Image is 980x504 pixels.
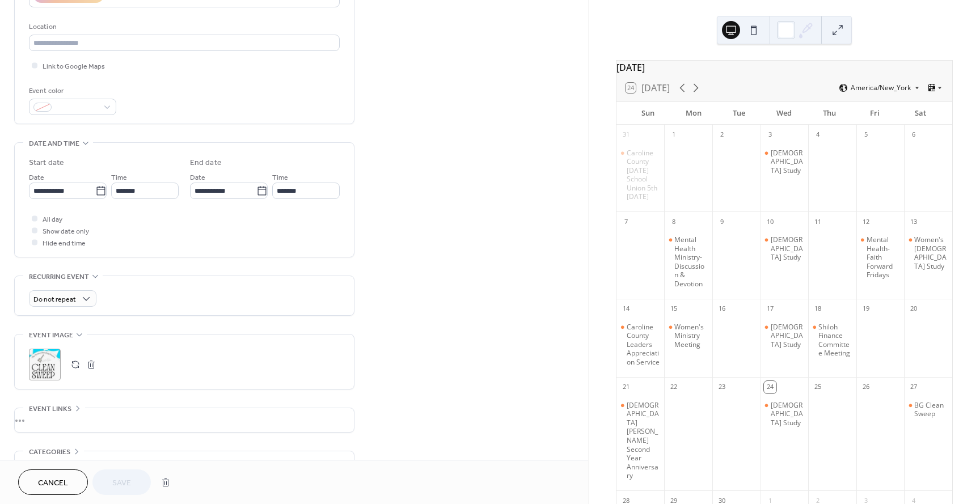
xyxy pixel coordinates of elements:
[15,451,354,475] div: •••
[762,102,807,125] div: Wed
[668,129,680,141] div: 1
[860,129,872,141] div: 5
[43,61,105,73] span: Link to Google Maps
[29,21,337,33] div: Location
[43,238,86,249] span: Hide end time
[904,235,952,270] div: Women's Bible Study
[616,323,665,367] div: Caroline County Leaders Appreciation Service
[29,138,79,150] span: Date and time
[190,157,222,169] div: End date
[716,215,728,228] div: 9
[29,446,70,458] span: Categories
[38,477,68,489] span: Cancel
[29,271,89,283] span: Recurring event
[29,329,73,341] span: Event image
[664,323,712,349] div: Women's Ministry Meeting
[860,303,872,315] div: 19
[668,215,680,228] div: 8
[33,293,76,306] span: Do not repeat
[764,129,776,141] div: 3
[807,102,852,125] div: Thu
[627,149,660,202] div: Caroline County [DATE] School Union 5th [DATE]
[627,401,660,480] div: [DEMOGRAPHIC_DATA][PERSON_NAME] Second Year Anniversary
[43,226,89,238] span: Show date only
[616,61,952,74] div: [DATE]
[18,469,88,495] button: Cancel
[907,381,920,393] div: 27
[616,401,665,480] div: Pastor Buford Second Year Anniversary
[860,215,872,228] div: 12
[620,303,632,315] div: 14
[29,349,61,380] div: ;
[716,303,728,315] div: 16
[761,401,809,427] div: Bible Study
[764,215,776,228] div: 10
[29,157,64,169] div: Start date
[43,214,62,226] span: All day
[668,303,680,315] div: 15
[111,172,127,184] span: Time
[668,381,680,393] div: 22
[616,149,665,202] div: Caroline County Sunday School Union 5th Sunday
[674,323,708,349] div: Women's Ministry Meeting
[627,323,660,367] div: Caroline County Leaders Appreciation Service
[852,102,898,125] div: Fri
[898,102,943,125] div: Sat
[29,85,114,97] div: Event color
[15,408,354,432] div: •••
[716,102,762,125] div: Tue
[761,323,809,349] div: Bible Study
[626,102,671,125] div: Sun
[904,401,952,418] div: BG Clean Sweep
[907,215,920,228] div: 13
[272,172,288,184] span: Time
[818,323,852,358] div: Shiloh Finance Committee Meeting
[674,235,708,289] div: Mental Health Ministry-Discussion & Devotion
[620,215,632,228] div: 7
[771,149,804,175] div: [DEMOGRAPHIC_DATA] Study
[867,235,900,279] div: Mental Health-Faith Forward Fridays
[764,381,776,393] div: 24
[620,381,632,393] div: 21
[856,235,905,279] div: Mental Health-Faith Forward Fridays
[907,129,920,141] div: 6
[671,102,716,125] div: Mon
[761,149,809,175] div: Bible Study
[716,381,728,393] div: 23
[860,381,872,393] div: 26
[620,129,632,141] div: 31
[851,84,911,91] span: America/New_York
[812,381,824,393] div: 25
[907,303,920,315] div: 20
[764,303,776,315] div: 17
[812,129,824,141] div: 4
[29,172,44,184] span: Date
[812,303,824,315] div: 18
[812,215,824,228] div: 11
[771,401,804,427] div: [DEMOGRAPHIC_DATA] Study
[761,235,809,262] div: Bible Study
[29,403,71,415] span: Event links
[664,235,712,289] div: Mental Health Ministry-Discussion & Devotion
[716,129,728,141] div: 2
[771,323,804,349] div: [DEMOGRAPHIC_DATA] Study
[914,235,948,270] div: Women's [DEMOGRAPHIC_DATA] Study
[914,401,948,418] div: BG Clean Sweep
[771,235,804,262] div: [DEMOGRAPHIC_DATA] Study
[808,323,856,358] div: Shiloh Finance Committee Meeting
[190,172,205,184] span: Date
